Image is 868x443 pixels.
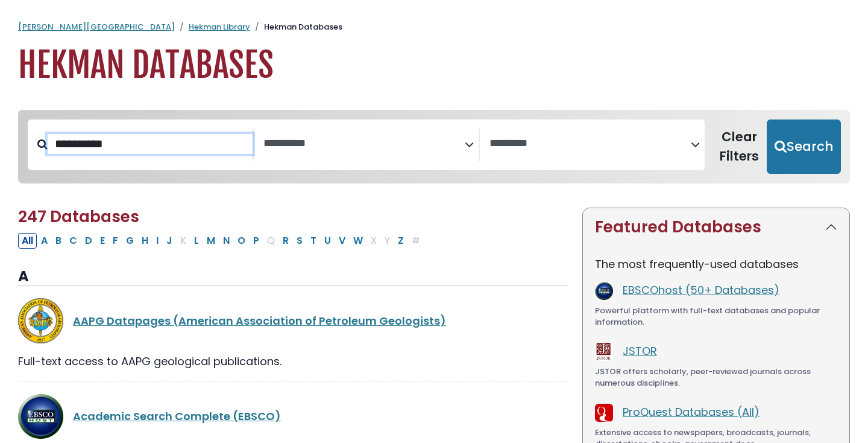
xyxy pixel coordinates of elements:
button: Filter Results L [190,233,203,249]
div: Powerful platform with full-text databases and popular information. [595,305,837,328]
button: Filter Results A [37,233,51,249]
button: Filter Results U [321,233,335,249]
button: Filter Results B [52,233,65,249]
button: Filter Results N [219,233,233,249]
button: Featured Databases [583,208,849,246]
h3: A [18,268,568,286]
a: Academic Search Complete (EBSCO) [73,409,281,424]
button: Filter Results F [109,233,122,249]
button: Filter Results R [279,233,292,249]
h1: Hekman Databases [18,45,850,86]
div: Alpha-list to filter by first letter of database name [18,232,425,247]
span: 247 Databases [18,206,139,228]
textarea: Search [263,138,465,150]
button: Filter Results V [335,233,349,249]
a: ProQuest Databases (All) [623,404,759,419]
input: Search database by title or keyword [48,134,253,154]
button: Filter Results E [96,233,108,249]
button: Filter Results W [350,233,366,249]
button: Filter Results H [138,233,152,249]
a: JSTOR [623,343,657,359]
textarea: Search [489,138,691,150]
a: Hekman Library [189,21,250,33]
a: AAPG Datapages (American Association of Petroleum Geologists) [73,313,446,328]
button: Filter Results I [153,233,162,249]
button: Filter Results M [203,233,219,249]
button: Filter Results C [66,233,81,249]
button: Filter Results G [122,233,137,249]
li: Hekman Databases [250,21,342,33]
button: Submit for Search Results [767,120,841,174]
div: Full-text access to AAPG geological publications. [18,353,568,369]
div: JSTOR offers scholarly, peer-reviewed journals across numerous disciplines. [595,366,837,389]
button: Filter Results T [307,233,320,249]
nav: breadcrumb [18,21,850,33]
button: Clear Filters [712,120,767,174]
button: Filter Results Z [394,233,407,249]
nav: Search filters [18,110,850,183]
a: [PERSON_NAME][GEOGRAPHIC_DATA] [18,21,175,33]
button: Filter Results P [250,233,263,249]
button: All [18,233,37,249]
p: The most frequently-used databases [595,256,837,272]
button: Filter Results J [163,233,176,249]
button: Filter Results S [293,233,306,249]
button: Filter Results O [234,233,249,249]
button: Filter Results D [81,233,96,249]
a: EBSCOhost (50+ Databases) [623,282,779,298]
